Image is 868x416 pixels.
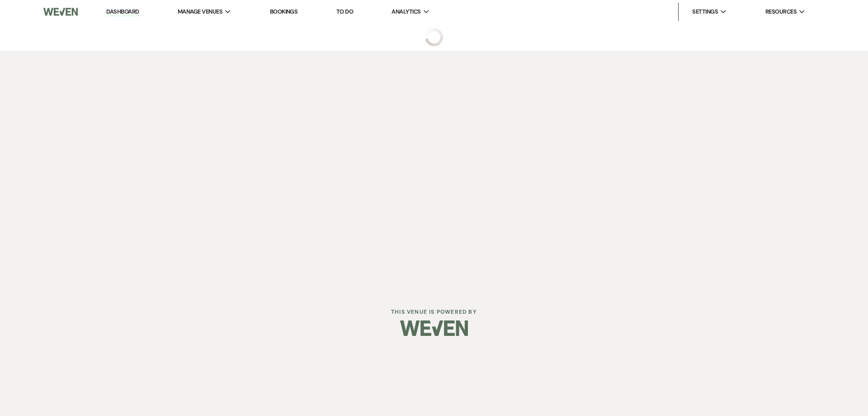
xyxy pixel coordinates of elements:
img: Weven Logo [43,2,78,21]
span: Resources [765,7,797,16]
a: To Do [336,8,353,15]
span: Manage Venues [178,7,222,16]
span: Settings [692,7,718,16]
img: loading spinner [425,28,443,46]
a: Bookings [270,8,298,15]
span: Analytics [392,7,420,16]
img: Weven Logo [400,312,468,344]
a: Dashboard [106,8,139,16]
